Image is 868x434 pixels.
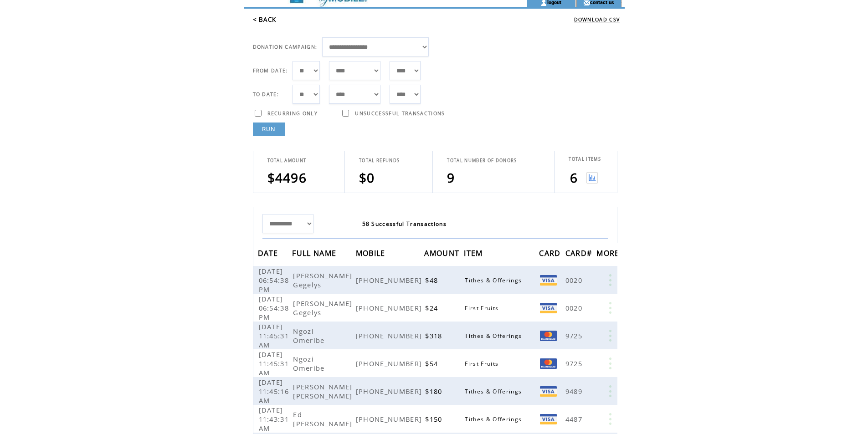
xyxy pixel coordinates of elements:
span: TOTAL AMOUNT [267,158,307,163]
span: [PHONE_NUMBER] [356,414,425,424]
span: Ngozi Omeribe [293,354,327,373]
span: [DATE] 06:54:38 PM [259,266,289,294]
span: Tithes & Offerings [465,276,524,284]
span: [PERSON_NAME] Gegelys [293,299,352,317]
span: 0020 [565,276,585,285]
span: 9725 [565,331,585,340]
a: CARD [539,250,563,255]
span: 4487 [565,414,585,424]
span: 9489 [565,387,585,396]
span: $150 [425,414,444,424]
span: FROM DATE: [253,67,288,74]
span: $24 [425,303,440,312]
span: 58 Successful Transactions [362,220,447,228]
a: RUN [253,123,285,136]
span: [PERSON_NAME] [PERSON_NAME] [293,382,354,400]
img: VISA [540,303,557,313]
img: Visa [540,414,557,424]
span: ITEM [464,246,485,263]
span: MORE [596,246,621,263]
a: DOWNLOAD CSV [574,16,620,23]
span: [DATE] 11:45:16 AM [259,378,289,405]
span: First Fruits [465,304,501,312]
span: $54 [425,359,440,368]
a: ITEM [464,250,485,255]
span: DONATION CAMPAIGN: [253,44,318,50]
span: [PHONE_NUMBER] [356,359,425,368]
span: Tithes & Offerings [465,332,524,340]
a: CARD# [565,250,595,255]
span: First Fruits [465,360,501,368]
a: MOBILE [356,250,388,255]
span: 9725 [565,359,585,368]
span: CARD# [565,246,595,263]
img: Visa [540,386,557,397]
span: [DATE] 11:45:31 AM [259,322,289,349]
span: TOTAL ITEMS [569,156,601,162]
span: AMOUNT [424,246,462,263]
span: Tithes & Offerings [465,415,524,423]
span: $48 [425,276,440,285]
img: View graph [586,172,598,184]
span: [DATE] 11:45:31 AM [259,350,289,377]
img: MC [540,331,557,341]
span: $180 [425,387,444,396]
span: TOTAL REFUNDS [359,158,400,163]
span: UNSUCCESSFUL TRANSACTIONS [355,110,445,117]
span: Ed [PERSON_NAME] [293,410,354,428]
span: MOBILE [356,246,388,263]
a: DATE [258,250,281,255]
span: CARD [539,246,563,263]
span: [PHONE_NUMBER] [356,303,425,312]
span: $318 [425,331,444,340]
span: FULL NAME [292,246,339,263]
span: TO DATE: [253,91,279,97]
span: [PERSON_NAME] Gegelys [293,271,352,289]
span: 9 [447,169,455,186]
span: [PHONE_NUMBER] [356,276,425,285]
span: RECURRING ONLY [267,110,318,117]
span: 6 [570,169,578,186]
span: $0 [359,169,375,186]
span: TOTAL NUMBER OF DONORS [447,158,517,163]
span: [DATE] 06:54:38 PM [259,294,289,322]
img: VISA [540,275,557,286]
span: DATE [258,246,281,263]
span: [DATE] 11:43:31 AM [259,405,289,433]
span: [PHONE_NUMBER] [356,387,425,396]
span: $4496 [267,169,307,186]
span: [PHONE_NUMBER] [356,331,425,340]
span: Ngozi Omeribe [293,327,327,345]
a: < BACK [253,15,277,24]
a: FULL NAME [292,250,339,255]
span: Tithes & Offerings [465,388,524,395]
img: MC [540,358,557,369]
a: AMOUNT [424,250,462,255]
span: 0020 [565,303,585,312]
